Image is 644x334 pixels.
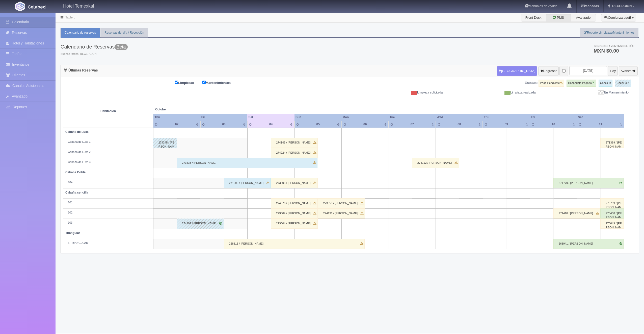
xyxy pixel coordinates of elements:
[271,148,318,158] div: 274224 / [PERSON_NAME]
[100,109,116,113] strong: Habitación
[263,122,278,127] div: 04
[615,80,631,87] label: Check-out
[389,114,436,121] th: Tue
[224,178,271,188] div: 271999 / [PERSON_NAME]
[202,80,238,85] label: Mantenimientos
[115,44,128,50] span: Beta
[175,81,178,84] input: Limpiezas
[271,208,318,219] div: 273304 / [PERSON_NAME]
[594,48,634,53] h3: MXN $0.00
[65,231,80,235] b: Triangular
[65,171,86,174] b: Cabaña Doble
[553,239,624,249] div: 268941 / [PERSON_NAME]
[294,114,342,121] th: Sun
[521,14,546,21] label: Front Desk
[271,219,318,229] div: 273304 / [PERSON_NAME]
[247,114,294,121] th: Sat
[577,114,624,121] th: Sat
[155,107,245,112] span: October
[63,3,94,9] h4: Hotel Temexkal
[175,80,202,85] label: Limpiezas
[65,16,75,19] a: Tablero
[177,158,317,168] div: 273533 / [PERSON_NAME]
[153,138,177,148] div: 274345 / [PERSON_NAME]
[311,122,326,127] div: 05
[65,160,151,164] div: Cabaña de Luxe 3
[593,122,608,127] div: 11
[65,201,151,205] div: 101
[100,28,148,38] a: Reservas del día / Recepción
[594,44,634,47] span: Ingresos / Ventas del día
[28,5,45,9] img: Getabed
[354,90,446,95] div: Limpieza solicitada
[540,90,632,95] div: En Mantenimiento
[446,90,539,95] div: Limpieza realizada
[553,178,624,188] div: 271779 / [PERSON_NAME]
[65,191,88,194] b: Cabaña sencilla
[580,28,638,38] a: Reporte Limpiezas/Mantenimientos
[601,14,636,21] button: ¡Comienza aquí!
[64,68,98,72] h4: Últimas Reservas
[539,80,564,87] label: Pago Pendiente
[600,219,624,229] div: 273049 / [PERSON_NAME]
[452,122,467,127] div: 08
[600,198,624,208] div: 273759 / [PERSON_NAME]
[581,4,599,8] b: Monedas
[217,122,231,127] div: 03
[546,14,571,21] label: PMS
[342,114,389,121] th: Mon
[358,122,372,127] div: 06
[608,66,618,76] button: Hoy
[61,52,128,56] span: Buenas tardes, RECEPCION.
[530,114,577,121] th: Fri
[611,4,632,8] span: RECEPCION
[600,208,624,219] div: 273458 / [PERSON_NAME]
[499,122,514,127] div: 09
[599,80,612,87] label: Check-in
[65,180,151,184] div: 104
[318,198,365,208] div: 273859 / [PERSON_NAME]
[65,140,151,144] div: Cabaña de Luxe 1
[483,114,530,121] th: Thu
[271,198,318,208] div: 274376 / [PERSON_NAME]
[177,219,224,229] div: 274497 / [PERSON_NAME]
[318,208,365,219] div: 274191 / [PERSON_NAME]
[571,14,596,21] label: Avanzado
[405,122,420,127] div: 07
[497,66,537,76] button: [GEOGRAPHIC_DATA]
[200,114,248,121] th: Fri
[61,28,100,38] a: Calendario de reservas
[619,66,638,76] button: Avanzar
[153,114,200,121] th: Thu
[224,239,365,249] div: 268813 / [PERSON_NAME]
[436,114,483,121] th: Wed
[61,44,128,50] h3: Calendario de Reservas
[538,66,559,76] button: Regresar
[600,138,624,148] div: 271389 / [PERSON_NAME]
[202,81,206,84] input: Mantenimientos
[546,122,561,127] div: 10
[553,208,600,219] div: 274410 / [PERSON_NAME]
[567,80,596,87] label: Hospedaje Pagado
[65,211,151,215] div: 102
[412,158,459,168] div: 274112 / [PERSON_NAME]
[271,178,318,188] div: 273305 / [PERSON_NAME]
[65,221,151,225] div: 103
[169,122,184,127] div: 02
[271,138,318,148] div: 274146 / [PERSON_NAME]
[65,150,151,154] div: Cabaña de Luxe 2
[525,81,538,85] label: Estatus:
[65,130,89,134] b: Cabaña de Luxe
[15,2,25,11] img: Getabed
[65,241,151,245] div: 5 TRIANGULAR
